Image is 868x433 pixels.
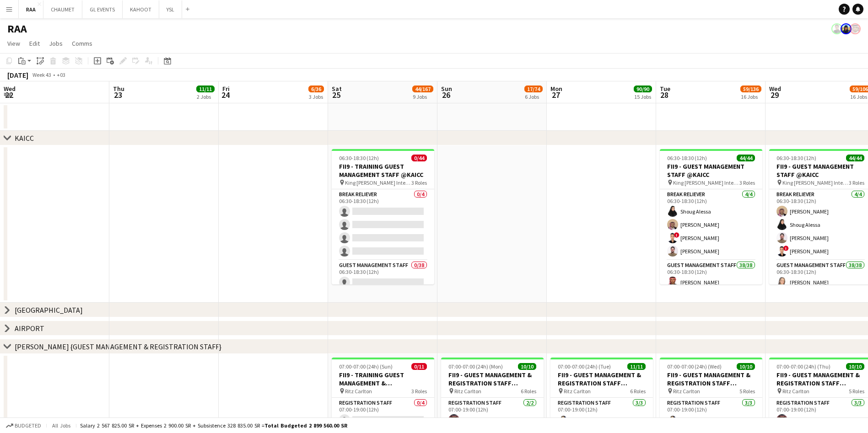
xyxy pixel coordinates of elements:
[739,179,755,186] span: 3 Roles
[411,388,427,395] span: 3 Roles
[330,90,342,100] span: 25
[413,93,433,100] div: 9 Jobs
[222,85,230,93] span: Fri
[627,363,646,370] span: 11/11
[264,422,347,429] span: Total Budgeted 2 899 560.00 SR
[660,149,762,284] app-job-card: 06:30-18:30 (12h)44/44FII9 - GUEST MANAGEMENT STAFF @KAICC King [PERSON_NAME] International Confe...
[768,90,781,100] span: 29
[4,85,16,93] span: Wed
[524,86,543,92] span: 17/74
[660,85,670,93] span: Tue
[2,90,16,100] span: 22
[782,179,849,186] span: King [PERSON_NAME] International Conference Center
[15,134,34,143] div: KAICC
[45,37,66,49] a: Jobs
[660,189,762,260] app-card-role: Break reliever4/406:30-18:30 (12h)Shoug Alessa[PERSON_NAME]![PERSON_NAME][PERSON_NAME]
[630,388,646,395] span: 6 Roles
[309,93,323,100] div: 3 Jobs
[782,388,809,395] span: Ritz Carlton
[43,0,82,18] button: CHAUMET
[7,39,20,48] span: View
[849,179,864,186] span: 3 Roles
[7,22,27,36] h1: RAA
[49,39,63,48] span: Jobs
[29,39,40,48] span: Edit
[741,93,761,100] div: 16 Jobs
[846,155,864,161] span: 44/44
[634,86,652,92] span: 90/90
[4,37,24,49] a: View
[831,23,842,34] app-user-avatar: Jesus Relampagos
[849,388,864,395] span: 5 Roles
[411,363,427,370] span: 0/11
[776,155,816,161] span: 06:30-18:30 (12h)
[412,86,433,92] span: 44/167
[783,246,789,251] span: !
[667,155,707,161] span: 06:30-18:30 (12h)
[5,421,43,431] button: Budgeted
[667,363,722,370] span: 07:00-07:00 (24h) (Wed)
[634,93,652,100] div: 15 Jobs
[26,37,43,49] a: Edit
[82,0,123,18] button: GL EVENTS
[740,86,761,92] span: 59/136
[112,90,124,100] span: 23
[660,162,762,179] h3: FII9 - GUEST MANAGEMENT STAFF @KAICC
[57,71,65,78] div: +03
[123,0,159,18] button: KAHOOT
[339,363,393,370] span: 07:00-07:00 (24h) (Sun)
[454,388,481,395] span: Ritz Carlton
[308,86,324,92] span: 6/36
[850,23,861,34] app-user-avatar: Yousef Hussain Alabdulmuhsin
[113,85,124,93] span: Thu
[345,388,372,395] span: Ritz Carlton
[332,371,434,387] h3: FII9 - TRAINING GUEST MANAGEMENT & REGISTRATION STAFF @[GEOGRAPHIC_DATA]
[441,85,452,93] span: Sun
[440,90,452,100] span: 26
[411,155,427,161] span: 0/44
[549,90,562,100] span: 27
[674,232,679,238] span: !
[197,93,214,100] div: 2 Jobs
[15,305,83,315] div: [GEOGRAPHIC_DATA]
[525,93,542,100] div: 6 Jobs
[332,162,434,179] h3: FII9 - TRAINING GUEST MANAGEMENT STAFF @KAICC
[339,155,379,161] span: 06:30-18:30 (12h)
[846,363,864,370] span: 10/10
[673,179,739,186] span: King [PERSON_NAME] International Conference Center
[411,179,427,186] span: 3 Roles
[550,85,562,93] span: Mon
[332,189,434,260] app-card-role: Break reliever0/406:30-18:30 (12h)
[332,85,342,93] span: Sat
[15,324,44,333] div: AIRPORT
[564,388,591,395] span: Ritz Carlton
[660,371,762,387] h3: FII9 - GUEST MANAGEMENT & REGISTRATION STAFF @[GEOGRAPHIC_DATA]
[15,422,41,429] span: Budgeted
[332,149,434,284] app-job-card: 06:30-18:30 (12h)0/44FII9 - TRAINING GUEST MANAGEMENT STAFF @KAICC King [PERSON_NAME] Internation...
[769,85,781,93] span: Wed
[673,388,700,395] span: Ritz Carlton
[159,0,182,18] button: YSL
[518,363,536,370] span: 10/10
[72,39,92,48] span: Comms
[7,70,28,80] div: [DATE]
[345,179,411,186] span: King [PERSON_NAME] International Conference Center
[739,388,755,395] span: 5 Roles
[521,388,536,395] span: 6 Roles
[19,0,43,18] button: RAA
[737,155,755,161] span: 44/44
[15,342,221,351] div: [PERSON_NAME] {GUEST MANAGEMENT & REGISTRATION STAFF}
[550,371,653,387] h3: FII9 - GUEST MANAGEMENT & REGISTRATION STAFF @[GEOGRAPHIC_DATA]
[68,37,96,49] a: Comms
[50,422,72,429] span: All jobs
[558,363,611,370] span: 07:00-07:00 (24h) (Tue)
[30,71,53,78] span: Week 43
[448,363,503,370] span: 07:00-07:00 (24h) (Mon)
[841,23,852,34] app-user-avatar: Lin Allaf
[737,363,755,370] span: 10/10
[221,90,230,100] span: 24
[658,90,670,100] span: 28
[776,363,830,370] span: 07:00-07:00 (24h) (Thu)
